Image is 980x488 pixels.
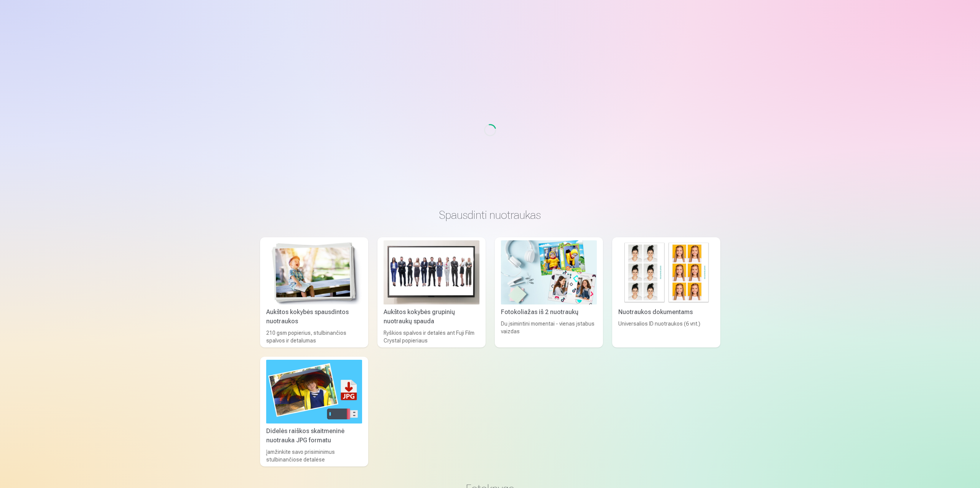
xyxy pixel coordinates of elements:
div: Ryškios spalvos ir detalės ant Fuji Film Crystal popieriaus [380,329,483,344]
div: Didelės raiškos skaitmeninė nuotrauka JPG formatu [263,427,365,445]
a: Didelės raiškos skaitmeninė nuotrauka JPG formatuDidelės raiškos skaitmeninė nuotrauka JPG format... [260,357,368,467]
a: Aukštos kokybės grupinių nuotraukų spaudaAukštos kokybės grupinių nuotraukų spaudaRyškios spalvos... [377,237,486,347]
img: Aukštos kokybės spausdintos nuotraukos [266,240,362,304]
div: Nuotraukos dokumentams [615,308,717,317]
a: Fotokoliažas iš 2 nuotraukųFotokoliažas iš 2 nuotraukųDu įsimintini momentai - vienas įstabus vai... [495,237,603,347]
img: Fotokoliažas iš 2 nuotraukų [501,240,597,304]
img: Nuotraukos dokumentams [618,240,714,304]
img: Didelės raiškos skaitmeninė nuotrauka JPG formatu [266,360,362,424]
div: Du įsimintini momentai - vienas įstabus vaizdas [498,320,600,344]
a: Aukštos kokybės spausdintos nuotraukos Aukštos kokybės spausdintos nuotraukos210 gsm popierius, s... [260,237,368,347]
div: 210 gsm popierius, stulbinančios spalvos ir detalumas [263,329,365,344]
div: Įamžinkite savo prisiminimus stulbinančiose detalėse [263,448,365,463]
div: Aukštos kokybės spausdintos nuotraukos [263,308,365,326]
div: Universalios ID nuotraukos (6 vnt.) [615,320,717,344]
div: Fotokoliažas iš 2 nuotraukų [498,308,600,317]
h3: Spausdinti nuotraukas [266,208,714,222]
a: Nuotraukos dokumentamsNuotraukos dokumentamsUniversalios ID nuotraukos (6 vnt.) [612,237,720,347]
img: Aukštos kokybės grupinių nuotraukų spauda [384,240,479,304]
div: Aukštos kokybės grupinių nuotraukų spauda [380,308,483,326]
